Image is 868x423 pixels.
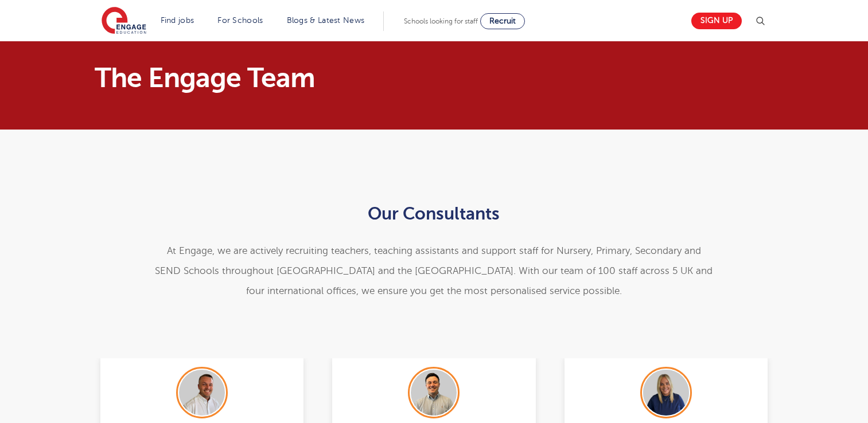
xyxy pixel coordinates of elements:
[691,13,742,29] a: Sign up
[480,13,525,29] a: Recruit
[153,241,715,301] p: At Engage, w
[102,7,146,36] img: Engage Education
[217,16,263,25] a: For Schools
[153,204,715,224] h2: Our Consultants
[404,17,478,25] span: Schools looking for staff
[161,16,194,25] a: Find jobs
[95,64,542,92] h1: The Engage Team
[489,17,516,25] span: Recruit
[287,16,365,25] a: Blogs & Latest News
[155,245,713,296] span: e are actively recruiting teachers, teaching assistants and support staff for Nursery, Primary, S...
